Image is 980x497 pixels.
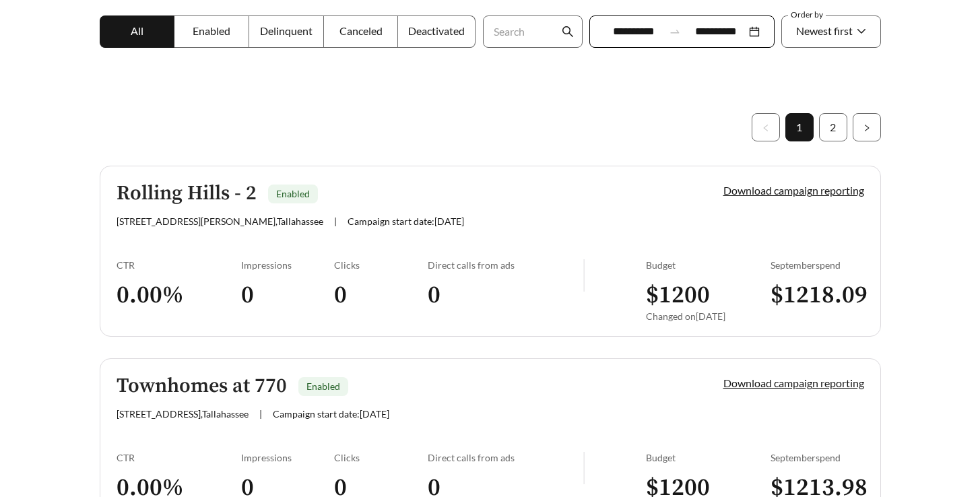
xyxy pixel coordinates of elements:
[117,375,287,397] h5: Townhomes at 770
[863,124,871,132] span: right
[306,380,340,392] span: Enabled
[117,408,249,420] span: [STREET_ADDRESS] , Tallahassee
[646,452,771,463] div: Budget
[117,280,241,310] h3: 0.00 %
[646,259,771,271] div: Budget
[334,259,428,271] div: Clicks
[131,24,143,37] span: All
[771,280,864,310] h3: $ 1218.09
[273,408,389,420] span: Campaign start date: [DATE]
[771,452,864,463] div: September spend
[819,113,847,141] li: 2
[241,280,335,310] h3: 0
[796,24,853,37] span: Newest first
[117,452,241,463] div: CTR
[786,114,813,141] a: 1
[260,24,313,37] span: Delinquent
[117,216,323,227] span: [STREET_ADDRESS][PERSON_NAME] , Tallahassee
[723,184,864,197] a: Download campaign reporting
[428,280,583,310] h3: 0
[562,26,574,38] span: search
[408,24,465,37] span: Deactivated
[723,376,864,389] a: Download campaign reporting
[853,113,881,141] button: right
[820,114,847,141] a: 2
[334,280,428,310] h3: 0
[100,166,881,337] a: Rolling Hills - 2Enabled[STREET_ADDRESS][PERSON_NAME],Tallahassee|Campaign start date:[DATE]Downl...
[334,216,337,227] span: |
[752,113,780,141] li: Previous Page
[348,216,464,227] span: Campaign start date: [DATE]
[669,26,681,38] span: to
[669,26,681,38] span: swap-right
[276,188,310,199] span: Enabled
[241,259,335,271] div: Impressions
[646,310,771,322] div: Changed on [DATE]
[428,259,583,271] div: Direct calls from ads
[193,24,230,37] span: Enabled
[334,452,428,463] div: Clicks
[117,183,257,205] h5: Rolling Hills - 2
[241,452,335,463] div: Impressions
[583,259,585,292] img: line
[785,113,814,141] li: 1
[339,24,383,37] span: Canceled
[646,280,771,310] h3: $ 1200
[583,452,585,484] img: line
[771,259,864,271] div: September spend
[752,113,780,141] button: left
[259,408,262,420] span: |
[853,113,881,141] li: Next Page
[762,124,770,132] span: left
[428,452,583,463] div: Direct calls from ads
[117,259,241,271] div: CTR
